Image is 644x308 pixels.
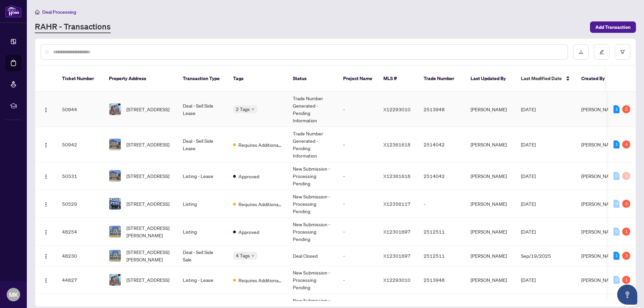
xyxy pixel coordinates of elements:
td: Deal - Sell Side Sale [177,246,228,266]
button: filter [615,44,630,60]
span: [DATE] [521,141,536,147]
span: [DATE] [521,201,536,207]
img: Logo [43,107,49,113]
span: 2 Tags [236,105,250,113]
span: down [251,108,255,111]
span: Add Transaction [595,22,631,33]
th: Status [287,66,338,92]
div: 1 [613,252,620,260]
span: [PERSON_NAME] [581,229,618,235]
div: 3 [622,252,630,260]
span: edit [599,50,604,54]
td: 2513948 [418,266,465,294]
img: Logo [43,254,49,259]
img: thumbnail-img [109,226,121,237]
td: [PERSON_NAME] [465,218,516,246]
th: Transaction Type [177,66,228,92]
button: Add Transaction [590,21,636,33]
span: [STREET_ADDRESS][PERSON_NAME] [126,224,172,239]
td: - [338,127,378,162]
td: Trade Number Generated - Pending Information [287,92,338,127]
button: Logo [41,139,51,150]
button: Logo [41,274,51,285]
td: Deal - Sell Side Lease [177,127,228,162]
span: home [35,10,40,14]
span: X12356117 [383,201,411,207]
span: X12361618 [383,173,411,179]
td: - [338,162,378,190]
td: Deal Closed [287,246,338,266]
div: 1 [613,105,620,113]
div: 0 [622,172,630,180]
span: Last Modified Date [521,75,562,82]
span: [STREET_ADDRESS] [126,106,169,113]
td: New Submission - Processing Pending [287,162,338,190]
td: 2512511 [418,246,465,266]
span: [STREET_ADDRESS][PERSON_NAME] [126,248,172,263]
button: Logo [41,198,51,209]
span: [PERSON_NAME] [581,106,618,112]
td: - [338,190,378,218]
th: Created By [576,66,616,92]
div: 0 [613,200,620,208]
span: [PERSON_NAME] [581,173,618,179]
td: - [338,218,378,246]
th: MLS # [378,66,418,92]
td: 50942 [57,127,104,162]
td: Listing [177,218,228,246]
span: [DATE] [521,277,536,283]
td: 2512511 [418,218,465,246]
div: 1 [613,140,620,148]
span: X12293010 [383,277,411,283]
span: filter [620,50,625,54]
td: Listing [177,190,228,218]
th: Last Updated By [465,66,516,92]
td: 2513948 [418,92,465,127]
span: 4 Tags [236,252,250,259]
span: Sep/19/2025 [521,253,551,259]
span: [DATE] [521,106,536,112]
button: edit [594,44,609,60]
td: - [338,92,378,127]
td: 50944 [57,92,104,127]
td: Listing - Lease [177,266,228,294]
td: 48230 [57,246,104,266]
td: Listing - Lease [177,162,228,190]
img: Logo [43,202,49,207]
span: [PERSON_NAME] [581,201,618,207]
img: Logo [43,230,49,235]
td: [PERSON_NAME] [465,246,516,266]
td: - [338,246,378,266]
span: [PERSON_NAME] [581,277,618,283]
span: download [579,50,583,54]
span: [STREET_ADDRESS] [126,200,169,207]
button: Logo [41,171,51,181]
td: New Submission - Processing Pending [287,190,338,218]
td: [PERSON_NAME] [465,92,516,127]
img: Logo [43,174,49,179]
td: - [418,190,465,218]
td: New Submission - Processing Pending [287,218,338,246]
div: 1 [622,276,630,284]
div: 2 [622,200,630,208]
span: X12301697 [383,229,411,235]
img: logo [5,5,21,17]
td: 50529 [57,190,104,218]
span: Approved [238,228,259,236]
th: Trade Number [418,66,465,92]
span: MK [9,290,18,299]
div: 0 [613,276,620,284]
button: Logo [41,104,51,115]
th: Ticket Number [57,66,104,92]
td: 50531 [57,162,104,190]
td: 48254 [57,218,104,246]
img: thumbnail-img [109,170,121,182]
span: [PERSON_NAME] [581,253,618,259]
td: Trade Number Generated - Pending Information [287,127,338,162]
td: [PERSON_NAME] [465,127,516,162]
div: 4 [622,140,630,148]
span: X12301697 [383,253,411,259]
img: thumbnail-img [109,139,121,150]
td: [PERSON_NAME] [465,190,516,218]
span: [PERSON_NAME] [581,141,618,147]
